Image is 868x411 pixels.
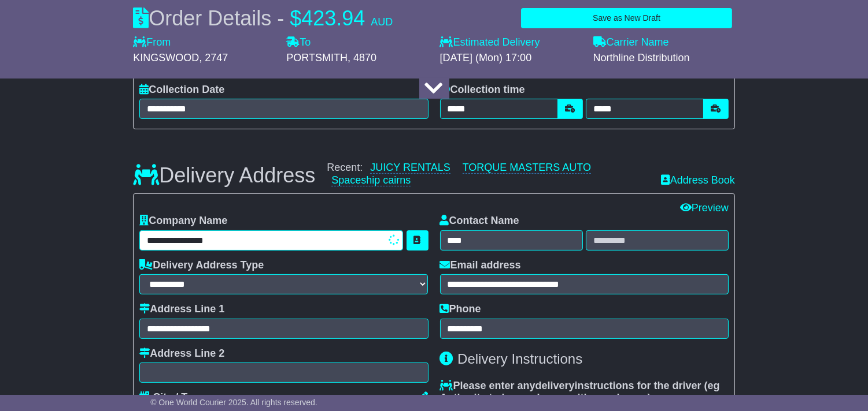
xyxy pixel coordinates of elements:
div: Recent: [327,162,649,186]
label: Email address [440,259,521,272]
span: , 4870 [348,52,376,63]
a: Spaceship cairns [331,174,411,186]
a: TORQUE MASTERS AUTO [463,162,591,174]
label: Delivery Address Type [139,259,264,272]
span: Delivery Instructions [457,351,582,367]
label: Please enter any instructions for the driver ( ) [440,380,729,405]
a: Preview [680,202,729,214]
span: $ [290,6,301,30]
label: Address Line 2 [139,348,224,360]
span: , 2747 [199,52,228,63]
label: Estimated Delivery [439,36,581,49]
div: Order Details - [133,6,393,31]
span: delivery [535,380,575,391]
div: Northline Distribution [593,52,735,65]
span: © One World Courier 2025. All rights reserved. [150,398,317,407]
label: Phone [440,303,481,316]
label: Address Line 1 [139,303,224,316]
label: Contact Name [440,215,519,227]
span: KINGSWOOD [133,52,199,63]
span: AUD [371,16,393,28]
label: Collection Date [139,84,224,96]
a: JUICY RENTALS [370,162,450,174]
span: eg Authority to Leave, Leave with warehouse [440,380,720,404]
a: Address Book [661,174,735,186]
label: From [133,36,171,49]
h3: Delivery Address [133,164,315,187]
label: Company Name [139,215,227,227]
span: 423.94 [301,6,365,30]
label: Carrier Name [593,36,669,49]
div: [DATE] (Mon) 17:00 [439,52,581,65]
span: PORTSMITH [286,52,348,63]
label: To [286,36,311,49]
label: City / Town [139,391,208,404]
button: Save as New Draft [521,8,732,28]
